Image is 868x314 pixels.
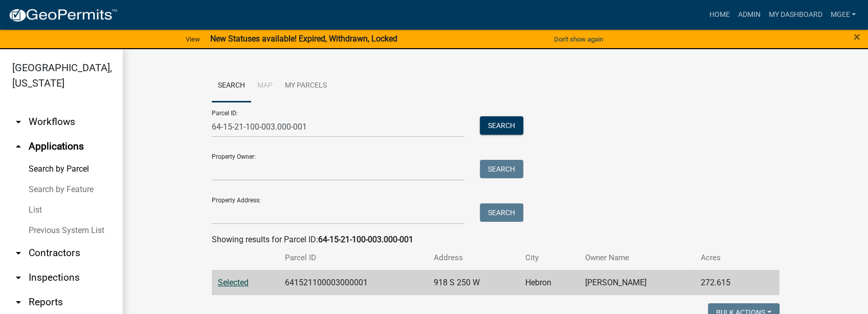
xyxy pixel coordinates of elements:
[279,270,428,295] td: 641521100003000001
[695,246,760,270] th: Acres
[519,246,579,270] th: City
[854,30,860,44] span: ×
[733,5,764,25] a: Admin
[212,70,251,102] a: Search
[480,116,523,135] button: Search
[12,247,25,259] i: arrow_drop_down
[12,296,25,308] i: arrow_drop_down
[279,246,428,270] th: Parcel ID
[279,70,333,102] a: My Parcels
[12,271,25,284] i: arrow_drop_down
[854,31,860,43] button: Close
[318,235,413,244] strong: 64-15-21-100-003.000-001
[212,234,780,246] div: Showing results for Parcel ID:
[428,270,519,295] td: 918 S 250 W
[480,203,523,222] button: Search
[695,270,760,295] td: 272.615
[764,5,826,25] a: My Dashboard
[579,246,694,270] th: Owner Name
[550,31,607,48] button: Don't show again
[12,116,25,128] i: arrow_drop_down
[12,140,25,153] i: arrow_drop_up
[428,246,519,270] th: Address
[826,5,860,25] a: mgee
[705,5,733,25] a: Home
[218,278,249,287] a: Selected
[182,31,204,48] a: View
[480,160,523,178] button: Search
[579,270,694,295] td: [PERSON_NAME]
[210,34,397,44] strong: New Statuses available! Expired, Withdrawn, Locked
[519,270,579,295] td: Hebron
